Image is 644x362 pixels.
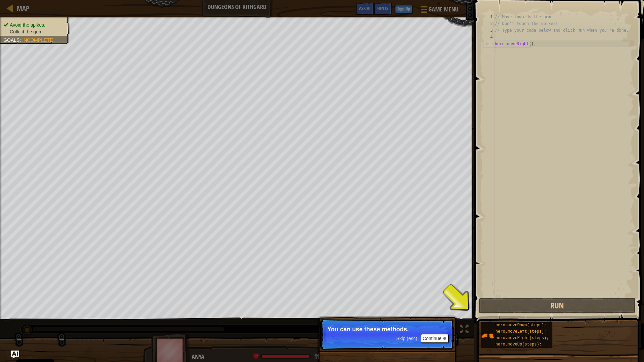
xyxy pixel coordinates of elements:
[3,37,20,43] span: Goals
[10,22,45,28] span: Avoid the spikes.
[13,4,29,13] a: Map
[3,22,65,28] li: Avoid the spikes.
[416,3,462,19] button: Game Menu
[495,323,546,328] span: hero.moveDown(steps);
[484,47,495,54] div: 6
[484,34,495,40] div: 4
[421,334,449,343] button: Continue
[484,27,495,34] div: 3
[396,336,417,341] span: Skip (esc)
[359,5,371,11] span: Ask AI
[481,329,494,342] img: portrait.png
[484,40,495,47] div: 5
[10,29,44,34] span: Collect the gem.
[428,5,458,14] span: Game Menu
[20,37,22,43] span: :
[327,326,447,333] p: You can use these methods.
[495,336,549,340] span: hero.moveRight(steps);
[377,5,388,11] span: Hints
[3,28,65,35] li: Collect the gem.
[484,20,495,27] div: 2
[395,5,412,13] button: Sign Up
[484,13,495,20] div: 1
[495,342,542,347] span: hero.moveUp(steps);
[11,351,19,359] button: Ask AI
[495,329,546,334] span: hero.moveLeft(steps);
[22,37,53,43] span: Incomplete
[356,3,374,15] button: Ask AI
[17,4,29,13] span: Map
[479,298,636,313] button: Run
